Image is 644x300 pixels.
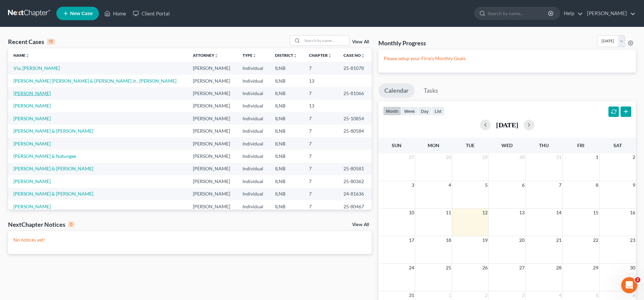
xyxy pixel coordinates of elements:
td: 25-80584 [338,125,371,137]
a: [PERSON_NAME] [584,7,636,19]
td: 7 [304,62,338,74]
a: Calendar [378,83,415,98]
a: [PERSON_NAME] [13,178,51,184]
td: [PERSON_NAME] [187,200,237,213]
a: Via, [PERSON_NAME] [13,65,60,71]
span: 5 [484,181,488,189]
td: 24-81636 [338,188,371,200]
span: Sun [392,142,401,148]
td: Individual [237,75,270,87]
span: 30 [629,264,636,272]
span: 25 [445,264,452,272]
i: unfold_more [293,54,297,58]
td: 7 [304,188,338,200]
span: 9 [632,181,636,189]
td: [PERSON_NAME] [187,163,237,175]
span: 19 [482,236,488,244]
td: 25-80362 [338,175,371,187]
td: [PERSON_NAME] [187,112,237,125]
span: 3 [521,291,525,299]
input: Search by name... [302,36,349,45]
span: 16 [629,209,636,217]
a: [PERSON_NAME] [13,204,51,209]
span: 3 [411,181,415,189]
td: [PERSON_NAME] [187,150,237,162]
td: 7 [304,200,338,213]
a: [PERSON_NAME] [13,90,51,96]
i: unfold_more [25,54,30,58]
td: ILNB [270,175,304,187]
td: 7 [304,87,338,99]
span: 6 [632,291,636,299]
span: 5 [595,291,599,299]
div: 0 [68,221,74,227]
span: 28 [445,153,452,161]
a: Chapterunfold_more [309,53,332,58]
a: [PERSON_NAME] & Natungee [13,153,76,159]
span: Mon [428,142,439,148]
p: Please setup your Firm's Monthly Goals [384,55,631,62]
span: Fri [577,142,584,148]
div: Recent Cases [8,38,55,46]
td: Individual [237,150,270,162]
a: [PERSON_NAME] & [PERSON_NAME] [13,166,93,171]
span: 4 [558,291,562,299]
button: week [401,106,418,116]
td: Individual [237,175,270,187]
td: Individual [237,100,270,112]
a: Districtunfold_more [275,53,297,58]
td: ILNB [270,100,304,112]
td: [PERSON_NAME] [187,87,237,99]
iframe: Intercom live chat [621,277,637,293]
td: Individual [237,163,270,175]
td: 25-81078 [338,62,371,74]
span: 21 [555,236,562,244]
span: Sat [613,142,622,148]
span: 6 [521,181,525,189]
span: 31 [555,153,562,161]
td: Individual [237,200,270,213]
td: ILNB [270,188,304,200]
td: 13 [304,100,338,112]
td: Individual [237,137,270,150]
span: 23 [629,236,636,244]
a: [PERSON_NAME] [13,141,51,146]
i: unfold_more [328,54,332,58]
td: 7 [304,175,338,187]
div: NextChapter Notices [8,220,74,228]
a: Nameunfold_more [13,53,30,58]
td: ILNB [270,200,304,213]
td: Individual [237,87,270,99]
button: month [383,106,401,116]
span: 27 [408,153,415,161]
span: 18 [445,236,452,244]
span: Wed [501,142,513,148]
td: [PERSON_NAME] [187,100,237,112]
a: View All [352,222,369,227]
span: New Case [70,11,93,16]
td: 7 [304,112,338,125]
span: 27 [519,264,525,272]
td: 25-80581 [338,163,371,175]
a: Client Portal [129,7,173,19]
i: unfold_more [361,54,365,58]
span: 7 [558,181,562,189]
span: 1 [448,291,452,299]
span: 20 [519,236,525,244]
span: 2 [635,277,640,283]
td: [PERSON_NAME] [187,188,237,200]
td: ILNB [270,75,304,87]
a: Tasks [418,83,444,98]
button: list [432,106,444,116]
td: ILNB [270,125,304,137]
span: 11 [445,209,452,217]
td: ILNB [270,137,304,150]
a: Attorneyunfold_more [193,53,218,58]
td: Individual [237,112,270,125]
div: 15 [47,39,55,45]
span: 13 [519,209,525,217]
td: 7 [304,163,338,175]
a: [PERSON_NAME] & [PERSON_NAME] [13,128,93,134]
span: Tue [466,142,475,148]
td: [PERSON_NAME] [187,125,237,137]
